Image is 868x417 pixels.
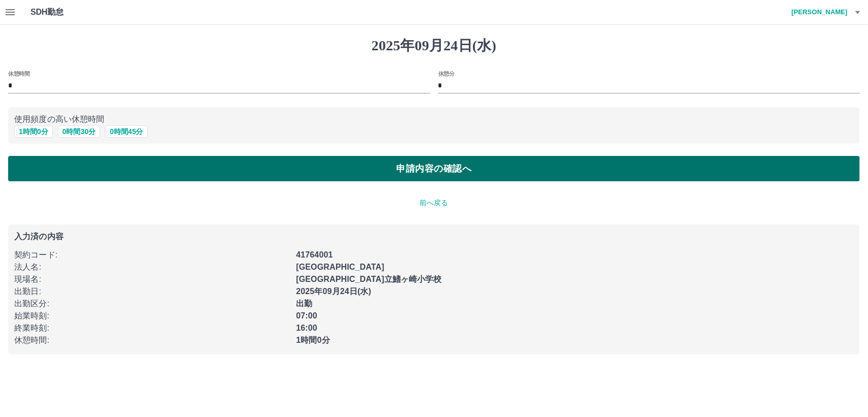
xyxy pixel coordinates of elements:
[58,125,100,138] button: 0時間30分
[14,273,290,285] p: 現場名 :
[296,299,312,308] b: 出勤
[296,275,442,283] b: [GEOGRAPHIC_DATA]立鰭ヶ崎小学校
[14,322,290,334] p: 終業時刻 :
[8,70,29,77] label: 休憩時間
[14,113,854,125] p: 使用頻度の高い休憩時間
[8,156,860,181] button: 申請内容の確認へ
[14,334,290,346] p: 休憩時間 :
[296,336,330,344] b: 1時間0分
[296,324,317,332] b: 16:00
[8,198,860,208] p: 前へ戻る
[105,125,147,138] button: 0時間45分
[296,287,371,296] b: 2025年09月24日(水)
[14,249,290,261] p: 契約コード :
[14,310,290,322] p: 始業時刻 :
[14,233,854,241] p: 入力済の内容
[14,298,290,310] p: 出勤区分 :
[8,37,860,54] h1: 2025年09月24日(水)
[14,125,53,138] button: 1時間0分
[296,263,384,271] b: [GEOGRAPHIC_DATA]
[438,70,455,77] label: 休憩分
[14,285,290,298] p: 出勤日 :
[14,261,290,273] p: 法人名 :
[296,250,333,259] b: 41764001
[296,311,317,320] b: 07:00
